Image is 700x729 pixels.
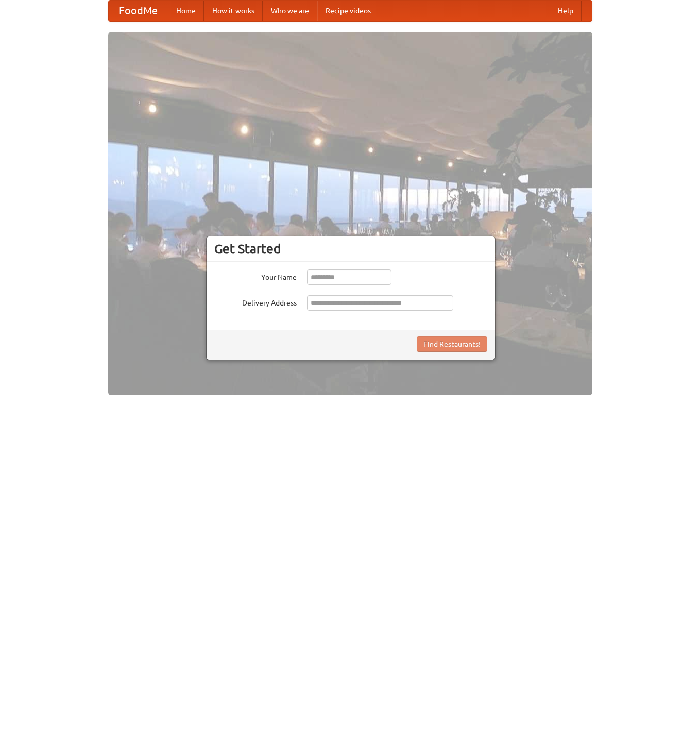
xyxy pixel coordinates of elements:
[214,241,487,257] h3: Get Started
[204,1,263,21] a: How it works
[168,1,204,21] a: Home
[109,1,168,21] a: FoodMe
[550,1,582,21] a: Help
[214,269,297,282] label: Your Name
[317,1,379,21] a: Recipe videos
[417,336,487,352] button: Find Restaurants!
[263,1,317,21] a: Who we are
[214,295,297,308] label: Delivery Address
